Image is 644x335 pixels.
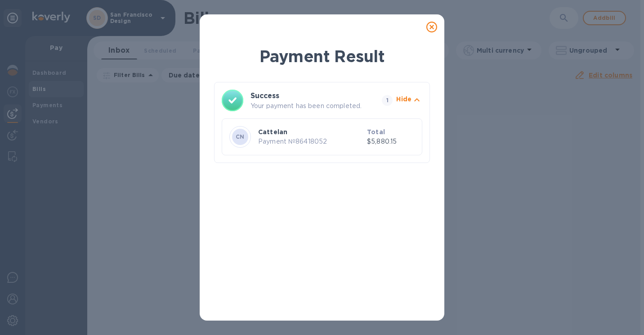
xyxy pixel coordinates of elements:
p: Your payment has been completed. [250,101,378,111]
b: CN [236,133,245,140]
b: Total [367,128,385,136]
p: Payment № 86418052 [258,137,363,146]
h3: Success [250,91,366,101]
p: Cattelan [258,127,363,136]
button: Hide [396,95,422,107]
p: $5,880.15 [367,137,415,146]
h1: Payment Result [214,45,430,68]
span: 1 [382,95,393,106]
p: Hide [396,95,411,104]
